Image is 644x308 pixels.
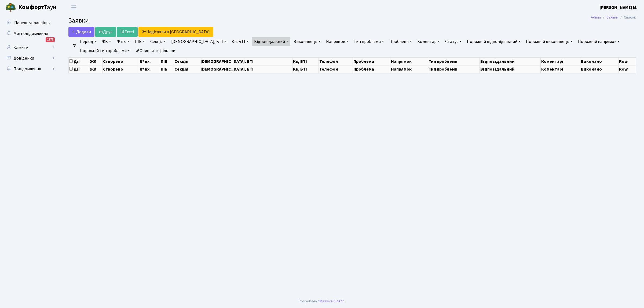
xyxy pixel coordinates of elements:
th: Дії [69,57,89,65]
th: Виконано [580,57,619,65]
a: Проблема [387,37,414,46]
th: Проблема [353,65,390,73]
a: Відповідальний [252,37,290,46]
th: Кв, БТІ [292,65,319,73]
th: Кв, БТІ [292,57,319,65]
span: Мої повідомлення [13,31,48,36]
th: Створено [103,57,139,65]
th: Телефон [319,57,353,65]
a: Виконавець [291,37,323,46]
a: [PERSON_NAME] М. [600,4,638,11]
th: Телефон [319,65,353,73]
span: Панель управління [14,20,50,26]
a: Порожній відповідальний [465,37,523,46]
th: Row [619,65,636,73]
th: [DEMOGRAPHIC_DATA], БТІ [200,57,292,65]
th: Проблема [353,57,390,65]
th: ПІБ [160,57,174,65]
button: Переключити навігацію [67,3,80,12]
a: № вх. [114,37,131,46]
th: Тип проблеми [428,65,480,73]
span: Заявки [68,16,89,25]
a: Кв, БТІ [229,37,251,46]
th: Секція [174,65,200,73]
a: Секція [148,37,168,46]
a: Довідники [3,53,56,64]
a: Коментар [415,37,442,46]
span: Додати [72,29,91,35]
th: Відповідальний [480,57,541,65]
a: Панель управління [3,17,56,28]
a: Період [78,37,98,46]
a: Admin [591,14,601,20]
nav: breadcrumb [583,12,644,23]
th: № вх. [139,65,160,73]
th: Напрямок [390,65,428,73]
a: Excel [117,27,138,37]
th: Row [619,57,636,65]
a: Статус [443,37,464,46]
th: Тип проблеми [428,57,480,65]
b: [PERSON_NAME] М. [600,5,638,10]
th: № вх. [139,57,160,65]
th: [DEMOGRAPHIC_DATA], БТІ [200,65,292,73]
a: Очистити фільтри [133,46,177,55]
th: Відповідальний [480,65,541,73]
a: [DEMOGRAPHIC_DATA], БТІ [169,37,228,46]
th: Дії [69,65,89,73]
b: Комфорт [18,3,44,12]
th: Коментарі [541,57,580,65]
th: ЖК [89,65,102,73]
a: Повідомлення [3,64,56,74]
a: Порожній напрямок [576,37,622,46]
a: Друк [95,27,116,37]
a: Клієнти [3,42,56,53]
span: Таун [18,3,56,12]
a: Порожній тип проблеми [78,46,132,55]
th: Виконано [580,65,619,73]
th: Секція [174,57,200,65]
a: Надіслати в [GEOGRAPHIC_DATA] [138,27,213,37]
a: Заявки [606,14,618,20]
a: Massive Kinetic [320,298,345,304]
th: ЖК [89,57,102,65]
th: Напрямок [390,57,428,65]
th: Коментарі [541,65,580,73]
a: Тип проблеми [352,37,386,46]
a: ПІБ [133,37,147,46]
a: Напрямок [324,37,350,46]
th: ПІБ [160,65,174,73]
a: ЖК [100,37,113,46]
a: Мої повідомлення1173 [3,28,56,39]
a: Додати [68,27,94,37]
a: Порожній виконавець [524,37,575,46]
img: logo.png [5,2,16,13]
th: Створено [103,65,139,73]
div: 1173 [46,37,55,42]
li: Список [618,14,636,20]
div: Розроблено . [299,298,345,304]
